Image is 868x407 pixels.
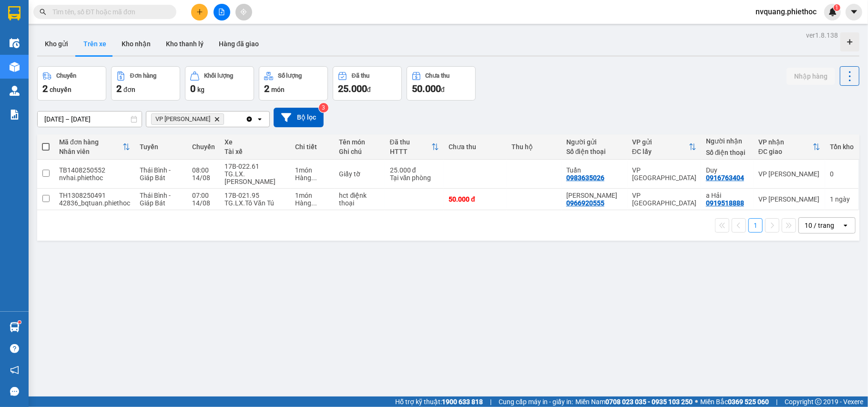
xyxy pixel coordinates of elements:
[185,66,254,101] button: Khối lượng0kg
[130,72,156,79] div: Đơn hàng
[390,174,439,182] div: Tại văn phòng
[706,137,749,145] div: Người nhận
[8,6,20,20] img: logo-vxr
[311,174,317,182] span: ...
[835,195,850,203] span: ngày
[140,192,171,207] span: Thái Bình - Giáp Bát
[295,166,330,174] div: 1 món
[158,32,211,55] button: Kho thanh lý
[225,170,286,185] div: TG.LX. [PERSON_NAME]
[116,83,122,94] span: 2
[706,149,749,156] div: Số điện thoại
[449,195,502,203] div: 50.000 đ
[10,387,19,396] span: message
[50,86,71,93] span: chuyến
[339,138,380,146] div: Tên món
[815,398,822,405] span: copyright
[225,148,286,155] div: Tài xế
[56,72,76,79] div: Chuyến
[706,192,749,199] div: a Hải
[274,108,324,127] button: Bộ lọc
[190,83,195,94] span: 0
[40,9,46,15] span: search
[339,170,380,178] div: Giấy tờ
[37,32,76,55] button: Kho gửi
[758,138,813,146] div: VP nhận
[295,192,330,199] div: 1 món
[59,166,130,174] div: TB1408250552
[566,148,623,155] div: Số điện thoại
[728,398,769,406] strong: 0369 525 060
[842,222,849,229] svg: open
[218,9,225,15] span: file-add
[264,83,269,94] span: 2
[192,166,215,174] div: 08:00
[10,62,20,72] img: warehouse-icon
[605,398,693,406] strong: 0708 023 035 - 0935 103 250
[10,110,20,120] img: solution-icon
[449,143,502,151] div: Chưa thu
[52,7,165,17] input: Tìm tên, số ĐT hoặc mã đơn
[407,66,476,101] button: Chưa thu50.000đ
[352,72,369,79] div: Đã thu
[311,199,317,207] span: ...
[395,397,483,407] span: Hỗ trợ kỹ thuật:
[214,4,230,20] button: file-add
[390,138,431,146] div: Đã thu
[155,115,210,123] span: VP Trần Khát Chân
[566,192,623,199] div: Anh Nam
[54,134,135,160] th: Toggle SortBy
[256,115,264,123] svg: open
[225,163,286,170] div: 17B-022.61
[846,4,862,20] button: caret-down
[490,397,491,407] span: |
[575,397,693,407] span: Miền Nam
[214,116,220,122] svg: Delete
[197,86,204,93] span: kg
[59,148,123,155] div: Nhân viên
[830,170,854,178] div: 0
[776,397,777,407] span: |
[10,38,20,48] img: warehouse-icon
[245,115,253,123] svg: Clear all
[123,86,135,93] span: đơn
[42,83,48,94] span: 2
[114,32,158,55] button: Kho nhận
[319,103,328,112] sup: 3
[226,114,227,124] input: Selected VP Trần Khát Chân.
[191,4,208,20] button: plus
[140,143,183,151] div: Tuyến
[192,199,215,207] div: 14/08
[499,397,573,407] span: Cung cấp máy in - giấy in:
[758,170,820,178] div: VP [PERSON_NAME]
[225,199,286,207] div: TG.LX.Tô Văn Tú
[10,322,20,332] img: warehouse-icon
[758,148,813,155] div: ĐC giao
[786,68,835,85] button: Nhập hàng
[59,138,123,146] div: Mã đơn hàng
[632,148,689,155] div: ĐC lấy
[511,143,557,151] div: Thu hộ
[211,32,266,55] button: Hàng đã giao
[259,66,328,101] button: Số lượng2món
[225,138,286,146] div: Xe
[111,66,180,101] button: Đơn hàng2đơn
[632,166,696,182] div: VP [GEOGRAPHIC_DATA]
[10,344,19,353] span: question-circle
[828,8,837,16] img: icon-new-feature
[339,148,380,155] div: Ghi chú
[632,138,689,146] div: VP gửi
[59,199,130,207] div: 42836_bqtuan.phiethoc
[225,192,286,199] div: 17B-021.95
[196,9,203,15] span: plus
[10,86,20,96] img: warehouse-icon
[627,134,701,160] th: Toggle SortBy
[748,6,824,18] span: nvquang.phiethoc
[700,397,769,407] span: Miền Bắc
[271,86,285,93] span: món
[835,4,838,11] span: 1
[140,166,171,182] span: Thái Bình - Giáp Bát
[59,192,130,199] div: TH1308250491
[10,366,19,375] span: notification
[840,32,859,51] div: Tạo kho hàng mới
